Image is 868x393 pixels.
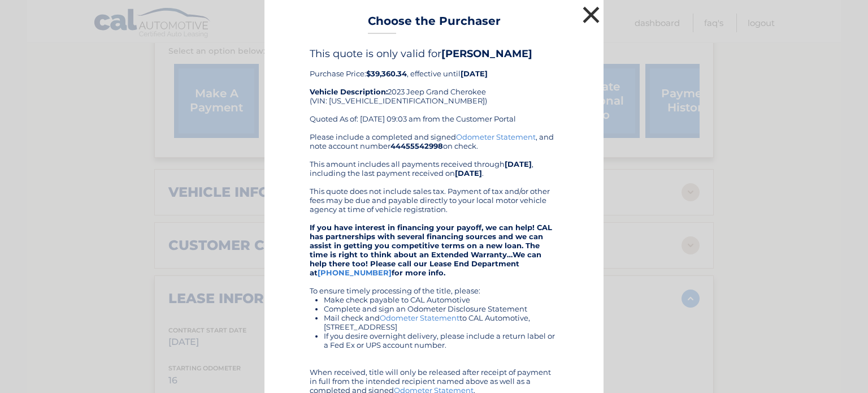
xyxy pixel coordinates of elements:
[368,14,501,34] h3: Choose the Purchaser
[380,313,459,322] a: Odometer Statement
[324,304,558,313] li: Complete and sign an Odometer Disclosure Statement
[324,295,558,304] li: Make check payable to CAL Automotive
[455,169,482,178] b: [DATE]
[580,3,602,26] button: ×
[366,69,407,78] b: $39,360.34
[324,331,558,349] li: If you desire overnight delivery, please include a return label or a Fed Ex or UPS account number.
[310,47,558,132] div: Purchase Price: , effective until 2023 Jeep Grand Cherokee (VIN: [US_VEHICLE_IDENTIFICATION_NUMBE...
[324,313,558,331] li: Mail check and to CAL Automotive, [STREET_ADDRESS]
[318,268,392,277] a: [PHONE_NUMBER]
[310,87,388,96] strong: Vehicle Description:
[310,47,558,60] h4: This quote is only valid for
[441,47,532,60] b: [PERSON_NAME]
[456,132,536,141] a: Odometer Statement
[505,159,532,169] b: [DATE]
[390,141,443,150] b: 44455542998
[461,69,488,78] b: [DATE]
[310,223,552,277] strong: If you have interest in financing your payoff, we can help! CAL has partnerships with several fin...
